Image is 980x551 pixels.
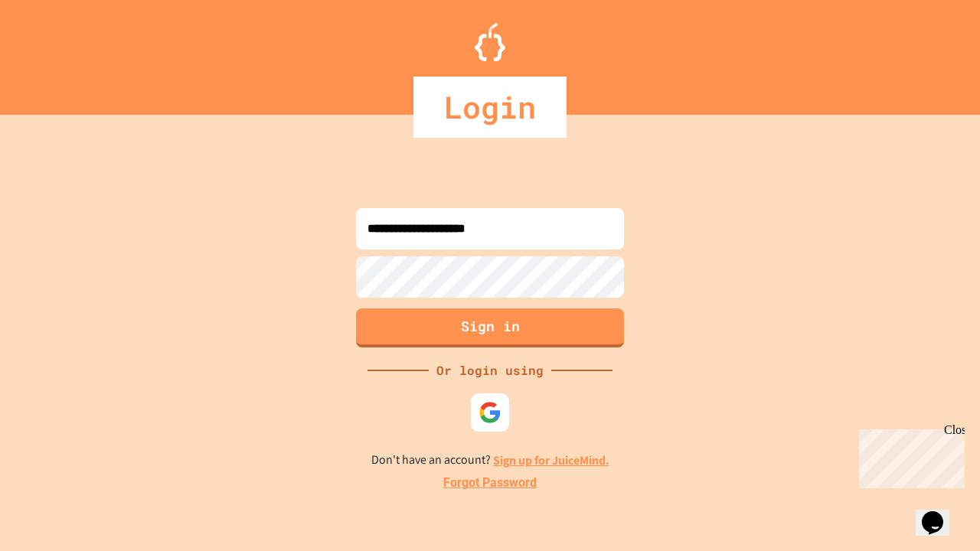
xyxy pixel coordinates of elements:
button: Sign in [356,308,624,347]
div: Or login using [429,361,551,380]
a: Forgot Password [443,474,537,492]
img: Logo.svg [475,23,505,61]
iframe: chat widget [853,423,965,488]
div: Chat with us now!Close [6,6,106,97]
iframe: chat widget [916,490,965,536]
div: Login [413,77,567,138]
a: Sign up for JuiceMind. [493,452,609,468]
img: google-icon.svg [479,401,501,424]
p: Don't have an account? [371,451,609,470]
